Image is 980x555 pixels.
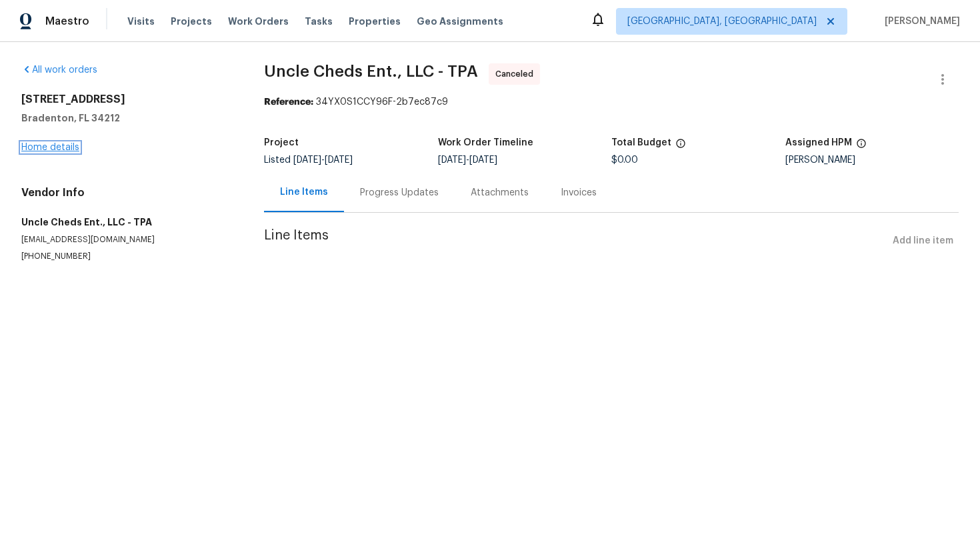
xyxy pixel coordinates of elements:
span: Canceled [495,67,539,81]
span: [DATE] [293,155,321,165]
b: Reference: [264,97,313,107]
h4: Vendor Info [21,186,232,199]
span: The hpm assigned to this work order. [856,138,867,155]
div: Progress Updates [360,186,439,199]
div: Line Items [280,185,328,199]
span: Maestro [45,15,89,28]
span: Properties [349,15,401,28]
span: Line Items [264,229,887,253]
h2: [STREET_ADDRESS] [21,93,232,106]
span: Work Orders [228,15,289,28]
span: [DATE] [469,155,497,165]
span: [GEOGRAPHIC_DATA], [GEOGRAPHIC_DATA] [627,15,817,28]
p: [EMAIL_ADDRESS][DOMAIN_NAME] [21,234,232,245]
span: Projects [171,15,212,28]
div: [PERSON_NAME] [785,155,959,165]
span: The total cost of line items that have been proposed by Opendoor. This sum includes line items th... [675,138,686,155]
span: Visits [127,15,155,28]
span: [PERSON_NAME] [879,15,960,28]
h5: Bradenton, FL 34212 [21,111,232,125]
h5: Total Budget [611,138,671,147]
span: Tasks [305,17,333,26]
span: - [438,155,497,165]
a: Home details [21,143,79,152]
span: $0.00 [611,155,638,165]
div: 34YX0S1CCY96F-2b7ec87c9 [264,95,959,109]
span: [DATE] [438,155,466,165]
h5: Assigned HPM [785,138,852,147]
span: - [293,155,353,165]
div: Invoices [561,186,597,199]
span: Uncle Cheds Ent., LLC - TPA [264,63,478,79]
p: [PHONE_NUMBER] [21,251,232,262]
h5: Uncle Cheds Ent., LLC - TPA [21,215,232,229]
a: All work orders [21,65,97,75]
h5: Project [264,138,299,147]
h5: Work Order Timeline [438,138,533,147]
div: Attachments [471,186,529,199]
span: [DATE] [325,155,353,165]
span: Geo Assignments [417,15,503,28]
span: Listed [264,155,353,165]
